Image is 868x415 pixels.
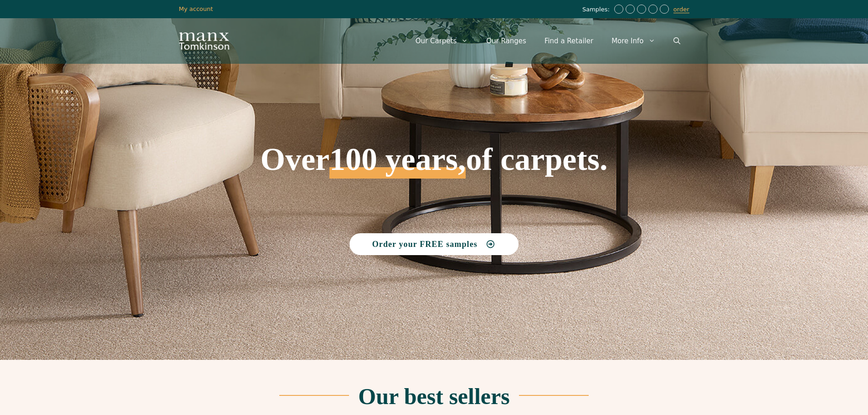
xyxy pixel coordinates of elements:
h1: Over of carpets. [179,77,689,179]
h2: Our best sellers [358,385,509,408]
a: More Info [602,27,664,55]
nav: Primary [406,27,689,55]
span: Order your FREE samples [372,240,478,248]
a: My account [179,5,213,12]
a: Our Ranges [477,27,535,55]
img: Manx Tomkinson [179,32,229,50]
a: Find a Retailer [535,27,602,55]
a: Open Search Bar [664,27,689,55]
span: 100 years, [329,151,466,179]
a: Our Carpets [406,27,478,55]
span: Samples: [582,6,612,14]
a: order [673,6,689,13]
a: Order your FREE samples [349,233,519,255]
